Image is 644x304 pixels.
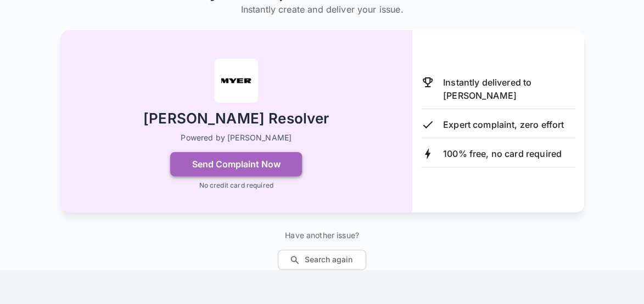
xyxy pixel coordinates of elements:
[199,181,273,190] p: No credit card required
[170,152,302,176] button: Send Complaint Now
[181,132,292,143] p: Powered by [PERSON_NAME]
[443,118,564,131] p: Expert complaint, zero effort
[278,230,366,241] p: Have another issue?
[143,109,329,128] h2: [PERSON_NAME] Resolver
[278,250,366,270] button: Search again
[443,147,562,160] p: 100% free, no card required
[443,76,575,102] p: Instantly delivered to [PERSON_NAME]
[214,59,258,103] img: Myer
[167,2,477,17] h6: Instantly create and deliver your issue.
